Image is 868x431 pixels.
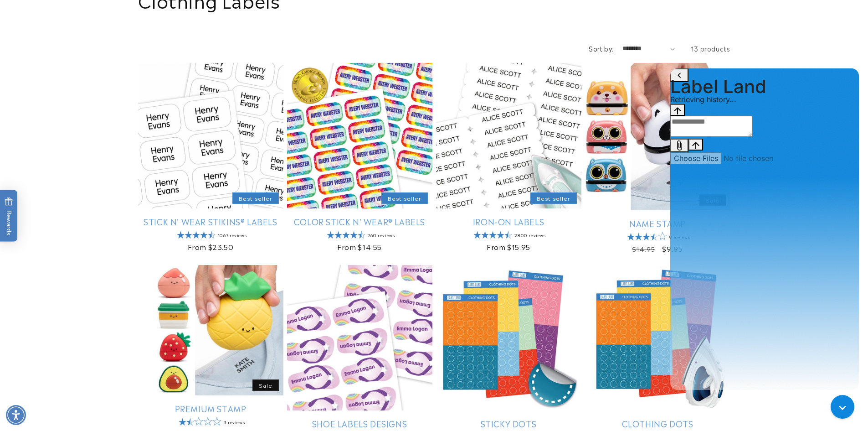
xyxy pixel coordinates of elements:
[138,403,283,414] a: Premium Stamp
[287,418,432,429] a: Shoe Labels Designs
[287,216,432,227] a: Color Stick N' Wear® Labels
[436,418,581,429] a: Sticky Dots
[6,405,26,425] div: Accessibility Menu
[589,44,613,53] label: Sort by:
[585,218,730,228] a: Name Stamp
[585,418,730,429] a: Clothing Dots
[5,197,13,235] span: Rewards
[670,68,859,390] iframe: Gorgias live chat window
[691,44,730,53] span: 13 products
[138,216,283,227] a: Stick N' Wear Stikins® Labels
[436,216,581,227] a: Iron-On Labels
[826,392,859,422] iframe: Gorgias live chat messenger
